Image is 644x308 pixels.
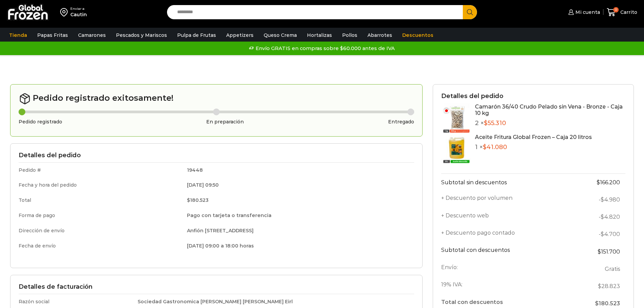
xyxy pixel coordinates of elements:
p: 2 × [475,120,625,127]
bdi: 180.523 [187,197,209,203]
td: - [567,191,625,208]
td: Fecha y hora del pedido [19,177,182,193]
td: - [567,208,625,226]
h3: Detalles del pedido [19,152,414,159]
td: Forma de pago [19,208,182,223]
span: $ [601,231,604,237]
td: [DATE] 09:00 a 18:00 horas [182,238,414,252]
a: Mi cuenta [567,5,600,19]
span: 28.823 [598,283,620,289]
span: 180.523 [595,300,620,307]
a: Queso Crema [260,29,300,42]
div: Enviar a [70,6,87,11]
td: [DATE] 09:50 [182,177,414,193]
a: Appetizers [223,29,257,42]
a: Papas Fritas [34,29,71,42]
span: $ [483,143,486,151]
td: 19448 [182,162,414,177]
img: address-field-icon.svg [60,6,70,18]
th: + Descuento por volumen [441,191,567,208]
h3: Detalles de facturación [19,283,414,291]
bdi: 166.200 [597,179,620,186]
a: Camarones [75,29,109,42]
span: Carrito [619,9,637,16]
span: $ [597,179,600,186]
bdi: 55.310 [484,119,506,127]
h3: Pedido registrado [19,119,62,125]
th: + Descuento pago contado [441,226,567,243]
a: Tienda [6,29,30,42]
bdi: 151.700 [598,248,620,255]
h3: En preparación [206,119,244,125]
td: Gratis [567,260,625,278]
a: Pollos [339,29,361,42]
td: Total [19,193,182,208]
a: Hortalizas [304,29,335,42]
td: Dirección de envío [19,223,182,238]
a: Pescados y Mariscos [113,29,170,42]
bdi: 41.080 [483,143,507,151]
span: $ [601,196,604,203]
span: 0 [613,7,619,13]
p: 1 × [475,144,592,151]
a: Camarón 36/40 Crudo Pelado sin Vena - Bronze - Caja 10 kg [475,103,623,116]
bdi: 4.700 [601,231,620,237]
h3: Entregado [388,119,414,125]
button: Search button [463,5,477,19]
a: Aceite Fritura Global Frozen – Caja 20 litros [475,134,592,140]
th: 19% IVA: [441,278,567,295]
td: Anfión [STREET_ADDRESS] [182,223,414,238]
span: $ [598,248,601,255]
span: $ [484,119,487,127]
th: Subtotal sin descuentos [441,173,567,191]
a: 0 Carrito [607,4,637,20]
a: Descuentos [399,29,437,42]
bdi: 4.820 [601,214,620,220]
th: Envío: [441,260,567,278]
a: Abarrotes [364,29,396,42]
td: Pedido # [19,162,182,177]
bdi: 4.980 [601,196,620,203]
td: - [567,226,625,243]
span: $ [187,197,190,203]
span: Mi cuenta [574,9,600,16]
span: $ [601,214,604,220]
h3: Detalles del pedido [441,93,625,100]
td: Fecha de envío [19,238,182,252]
td: Pago con tarjeta o transferencia [182,208,414,223]
th: + Descuento web [441,208,567,226]
span: $ [598,283,601,289]
div: Cautin [70,11,87,18]
th: Subtotal con descuentos [441,243,567,260]
span: $ [595,300,599,307]
h2: Pedido registrado exitosamente! [19,93,414,105]
a: Pulpa de Frutas [174,29,219,42]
